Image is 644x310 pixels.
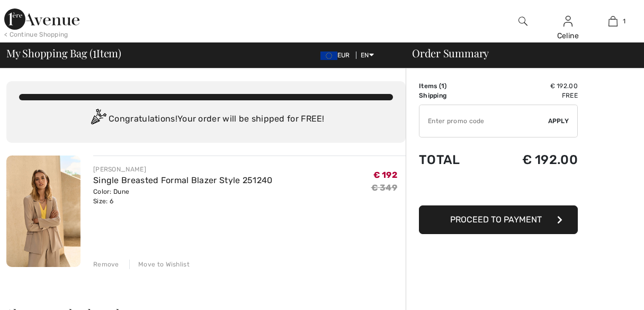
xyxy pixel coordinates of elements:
span: 1 [93,45,96,59]
span: EUR [320,51,354,59]
a: Sign In [563,16,573,26]
img: Congratulation2.svg [87,109,109,130]
td: Items ( ) [419,81,486,91]
s: € 349 [371,183,398,193]
a: Single Breasted Formal Blazer Style 251240 [93,175,273,185]
span: € 192 [373,170,398,180]
div: Celine [546,30,590,41]
td: € 192.00 [486,81,578,91]
span: 1 [623,16,625,26]
div: Order Summary [399,48,638,58]
div: Color: Dune Size: 6 [93,187,273,206]
img: My Info [563,15,573,28]
span: My Shopping Bag ( Item) [6,48,121,58]
td: € 192.00 [486,142,578,178]
div: Remove [93,260,119,269]
span: 1 [441,82,444,90]
input: Promo code [419,105,548,137]
img: Euro [320,51,337,60]
div: Move to Wishlist [129,260,190,269]
iframe: PayPal [419,178,578,202]
div: < Continue Shopping [4,30,68,39]
img: Single Breasted Formal Blazer Style 251240 [6,156,80,267]
button: Proceed to Payment [419,205,578,234]
td: Free [486,91,578,100]
img: My Bag [609,15,618,28]
span: Proceed to Payment [450,214,542,225]
span: EN [361,51,374,59]
td: Total [419,142,486,178]
span: Apply [548,116,569,126]
td: Shipping [419,91,486,100]
div: [PERSON_NAME] [93,165,273,174]
img: search the website [518,15,527,28]
div: Congratulations! Your order will be shipped for FREE! [19,109,393,130]
a: 1 [591,15,635,28]
img: 1ère Avenue [4,8,79,30]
